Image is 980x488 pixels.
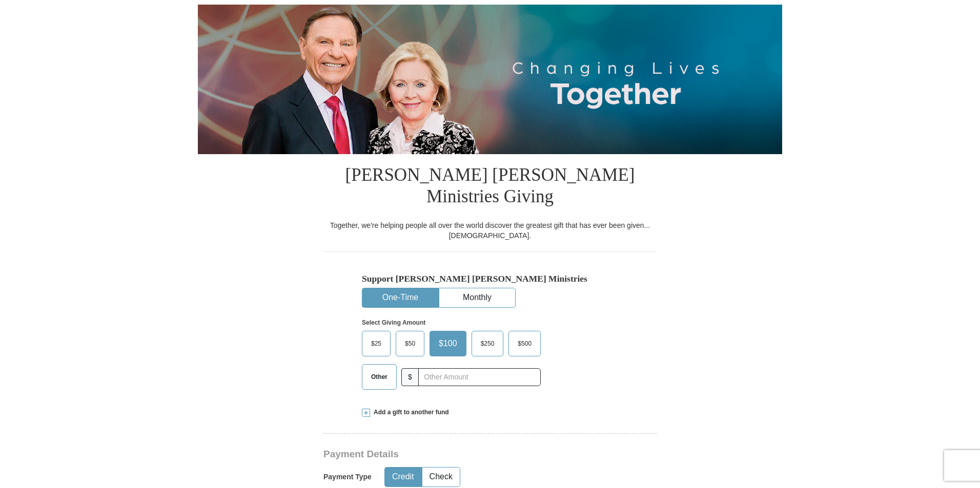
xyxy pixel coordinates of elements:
span: $100 [434,336,462,351]
h5: Support [PERSON_NAME] [PERSON_NAME] Ministries [362,273,618,284]
span: Other [366,369,393,385]
h5: Payment Type [323,473,372,481]
strong: Select Giving Amount [362,319,425,326]
h1: [PERSON_NAME] [PERSON_NAME] Ministries Giving [323,154,657,220]
span: $250 [476,336,500,351]
button: Monthly [439,288,515,307]
span: $25 [366,336,386,351]
span: $50 [400,336,420,351]
button: One-Time [362,288,438,307]
h3: Payment Details [323,449,585,460]
span: $500 [513,336,537,351]
span: Add a gift to another fund [370,408,449,417]
span: $ [401,368,419,386]
input: Other Amount [418,368,541,386]
button: Credit [385,468,421,486]
button: Check [422,468,460,486]
div: Together, we're helping people all over the world discover the greatest gift that has ever been g... [323,220,657,241]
